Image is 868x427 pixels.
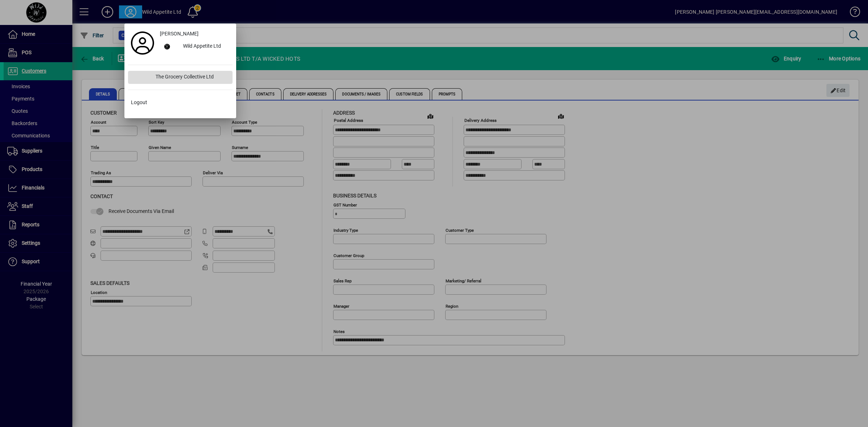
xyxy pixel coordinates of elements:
span: [PERSON_NAME] [160,30,199,38]
span: Logout [131,99,147,106]
a: Profile [128,37,157,50]
button: The Grocery Collective Ltd [128,71,233,84]
button: Wild Appetite Ltd [157,40,233,53]
div: Wild Appetite Ltd [177,40,233,53]
a: [PERSON_NAME] [157,27,233,40]
div: The Grocery Collective Ltd [150,71,233,84]
button: Logout [128,96,233,109]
